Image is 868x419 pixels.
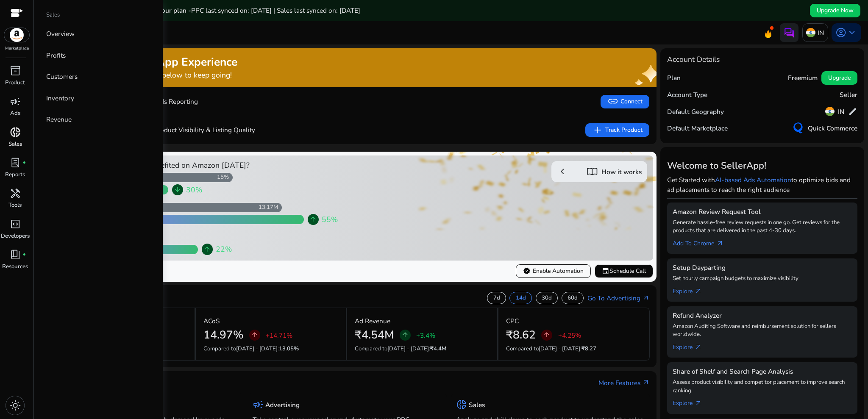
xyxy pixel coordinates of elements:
[673,339,709,352] a: Explorearrow_outward
[186,184,202,195] span: 30%
[825,107,835,116] img: in.svg
[387,345,429,352] span: [DATE] - [DATE]
[309,216,317,223] span: arrow_upward
[673,395,709,408] a: Explorearrow_outward
[22,161,26,165] span: fiber_manual_record
[57,7,360,14] h5: Data syncs run less frequently on your plan -
[266,332,292,339] p: +14.71%
[355,328,394,342] h2: ₹4.54M
[10,219,21,230] span: code_blocks
[607,96,618,107] span: link
[10,157,21,168] span: lab_profile
[581,345,596,352] span: ₹8.27
[673,312,852,319] h5: Refund Analyzer
[667,175,857,194] p: Get Started with to optimize bids and ad placements to reach the right audience
[667,108,724,116] h5: Default Geography
[607,96,642,107] span: Connect
[10,96,21,107] span: campaign
[47,161,344,170] h4: How Smart Automation users benefited on Amazon [DATE]?
[642,294,650,302] span: arrow_outward
[259,204,282,211] div: 13.17M
[673,378,852,395] p: Assess product visibility and competitor placement to improve search ranking.
[840,91,857,99] h5: Seller
[10,249,21,260] span: book_4
[5,45,29,52] p: Marketplace
[265,401,300,409] h5: Advertising
[601,95,649,108] button: linkConnect
[667,74,681,82] h5: Plan
[585,123,649,137] button: addTrack Product
[191,6,360,15] span: PPC last synced on: [DATE] | Sales last synced on: [DATE]
[587,293,650,303] a: Go To Advertisingarrow_outward
[5,79,25,87] p: Product
[806,28,815,37] img: in.svg
[253,399,264,410] span: campaign
[673,283,709,296] a: Explorearrow_outward
[602,266,646,275] span: Schedule Call
[673,235,731,248] a: Add To Chrome
[203,316,220,326] p: ACoS
[203,246,211,253] span: arrow_upward
[46,50,66,60] p: Profits
[46,29,75,39] p: Overview
[203,328,244,342] h2: 14.97%
[493,294,500,302] p: 7d
[46,114,72,124] p: Revenue
[217,174,233,181] div: 15%
[430,345,446,352] span: ₹4.4M
[695,400,702,408] span: arrow_outward
[506,328,536,342] h2: ₹8.62
[695,288,702,295] span: arrow_outward
[818,25,824,40] p: IN
[838,108,844,116] h5: IN
[8,140,22,149] p: Sales
[4,28,30,42] img: amazon.svg
[416,332,435,339] p: +3.4%
[401,331,409,339] span: arrow_upward
[523,266,583,275] span: Enable Automation
[22,253,26,257] span: fiber_manual_record
[506,345,642,353] p: Compared to :
[2,263,28,271] p: Resources
[602,267,609,275] span: event
[516,264,590,278] button: verifiedEnable Automation
[10,65,21,76] span: inventory_2
[846,27,857,38] span: keyboard_arrow_down
[817,6,854,15] span: Upgrade Now
[667,160,857,171] h3: Welcome to SellerApp!
[523,267,531,275] span: verified
[673,368,852,375] h5: Share of Shelf and Search Page Analysis
[793,122,804,133] img: QC-logo.svg
[673,322,852,339] p: Amazon Auditing Software and reimbursement solution for sellers worldwide.
[10,188,21,199] span: handyman
[673,219,852,236] p: Generate hassle-free review requests in one go. Get reviews for the products that are delivered i...
[595,264,653,278] button: eventSchedule Call
[1,232,30,241] p: Developers
[808,125,857,132] h5: Quick Commerce
[542,294,552,302] p: 30d
[5,171,25,179] p: Reports
[174,186,181,194] span: arrow_downward
[592,125,603,136] span: add
[355,316,390,326] p: Ad Revenue
[821,71,857,85] button: Upgrade
[716,240,724,247] span: arrow_outward
[10,400,21,411] span: light_mode
[236,345,278,352] span: [DATE] - [DATE]
[848,107,857,116] span: edit
[10,127,21,138] span: donut_small
[568,294,578,302] p: 60d
[506,316,519,326] p: CPC
[46,93,74,103] p: Inventory
[601,168,642,176] h5: How it works
[539,345,580,352] span: [DATE] - [DATE]
[828,73,851,82] span: Upgrade
[516,294,526,302] p: 14d
[673,264,852,272] h5: Setup Dayparting
[46,11,60,19] p: Sales
[810,4,860,17] button: Upgrade Now
[469,401,485,409] h5: Sales
[558,332,581,339] p: +4.25%
[788,74,818,82] h5: Freemium
[322,214,338,225] span: 55%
